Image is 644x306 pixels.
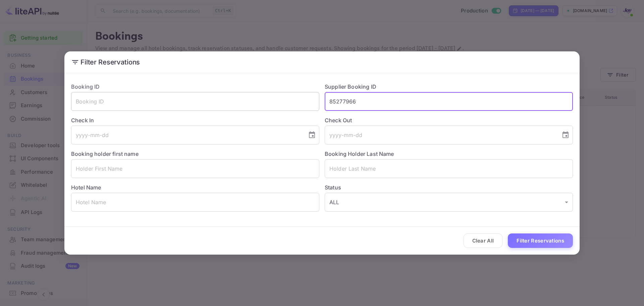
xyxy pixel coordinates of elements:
[325,183,573,191] label: Status
[325,83,376,90] label: Supplier Booking ID
[325,150,394,157] label: Booking Holder Last Name
[71,83,100,90] label: Booking ID
[464,233,503,248] button: Clear All
[71,126,303,144] input: yyyy-mm-dd
[71,184,101,191] label: Hotel Name
[325,116,573,124] label: Check Out
[559,128,572,142] button: Choose date
[71,193,319,212] input: Hotel Name
[325,193,573,212] div: ALL
[508,233,573,248] button: Filter Reservations
[71,159,319,178] input: Holder First Name
[71,116,319,124] label: Check In
[64,51,580,73] h2: Filter Reservations
[325,159,573,178] input: Holder Last Name
[325,126,556,144] input: yyyy-mm-dd
[71,92,319,111] input: Booking ID
[305,128,319,142] button: Choose date
[71,150,139,157] label: Booking holder first name
[325,92,573,111] input: Supplier Booking ID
